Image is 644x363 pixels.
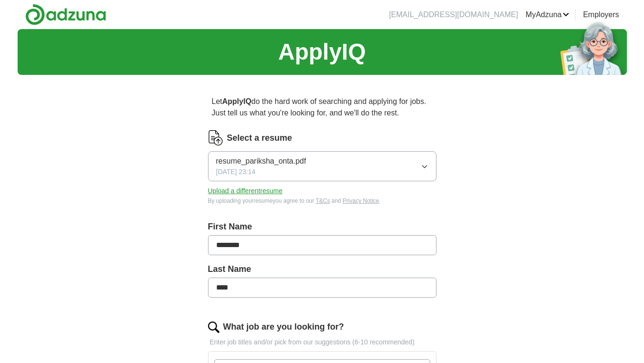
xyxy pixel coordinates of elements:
img: search.png [208,322,219,333]
p: Let do the hard work of searching and applying for jobs. Just tell us what you're looking for, an... [208,92,436,123]
a: Employers [583,9,619,21]
label: Last Name [208,263,436,276]
a: Privacy Notice [343,197,379,204]
label: First Name [208,220,436,233]
strong: ApplyIQ [222,97,251,105]
button: Upload a differentresume [208,186,283,196]
label: Select a resume [227,132,292,145]
a: MyAdzuna [525,9,569,21]
h1: ApplyIQ [278,35,366,69]
label: What job are you looking for? [223,321,344,333]
button: resume_pariksha_onta.pdf[DATE] 23:14 [208,151,436,181]
img: CV Icon [208,130,223,145]
img: Adzuna logo [25,4,106,25]
a: T&Cs [316,197,330,204]
span: resume_pariksha_onta.pdf [216,156,306,167]
p: Enter job titles and/or pick from our suggestions (6-10 recommended) [208,337,436,347]
span: [DATE] 23:14 [216,167,256,177]
li: [EMAIL_ADDRESS][DOMAIN_NAME] [389,9,518,21]
div: By uploading your resume you agree to our and . [208,197,436,205]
